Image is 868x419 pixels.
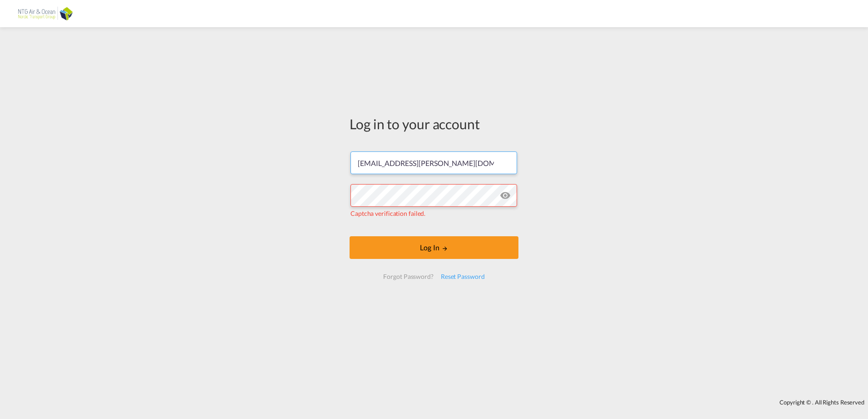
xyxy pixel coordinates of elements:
[380,268,437,285] div: Forgot Password?
[350,114,518,133] div: Log in to your account
[500,190,511,201] md-icon: icon-eye-off
[437,268,488,285] div: Reset Password
[350,236,518,259] button: LOGIN
[350,151,517,174] input: Enter email/phone number
[14,4,75,24] img: 24501a20ab7611ecb8bce1a71c18ae17.png
[350,209,425,217] span: Captcha verification failed.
